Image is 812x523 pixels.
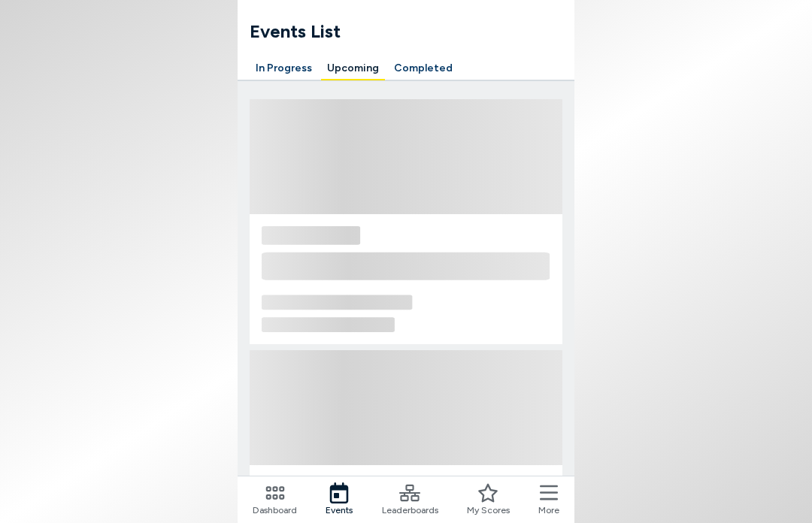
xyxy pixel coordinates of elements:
[467,482,510,517] a: My Scores
[538,482,559,517] button: More
[538,503,559,517] span: More
[253,482,297,517] a: Dashboard
[326,503,353,517] span: Events
[250,18,574,45] h1: Events List
[250,57,318,80] button: In Progress
[238,57,574,80] div: Manage your account
[321,57,385,80] button: Upcoming
[326,482,353,517] a: Events
[253,503,297,517] span: Dashboard
[388,57,459,80] button: Completed
[467,503,510,517] span: My Scores
[382,482,438,517] a: Leaderboards
[382,503,438,517] span: Leaderboards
